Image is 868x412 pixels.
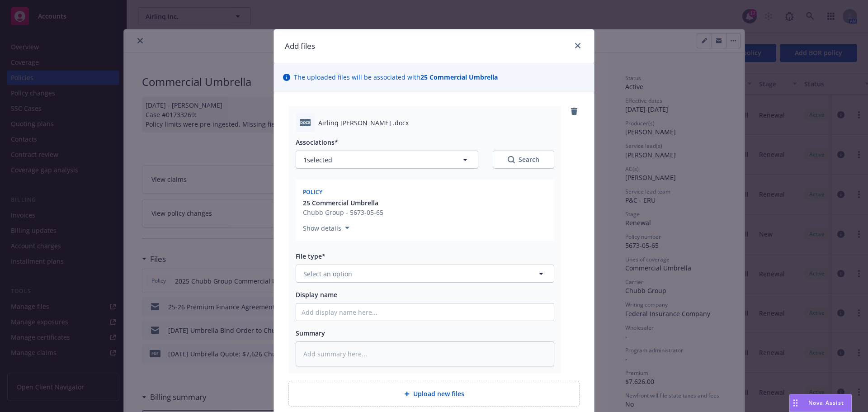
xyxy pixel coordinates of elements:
span: Display name [296,290,337,299]
span: Nova Assist [808,399,844,407]
span: Summary [296,329,325,337]
button: Select an option [296,265,554,283]
button: Nova Assist [789,394,852,412]
span: Select an option [303,269,352,279]
div: Drag to move [790,394,801,412]
input: Add display name here... [296,303,554,321]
